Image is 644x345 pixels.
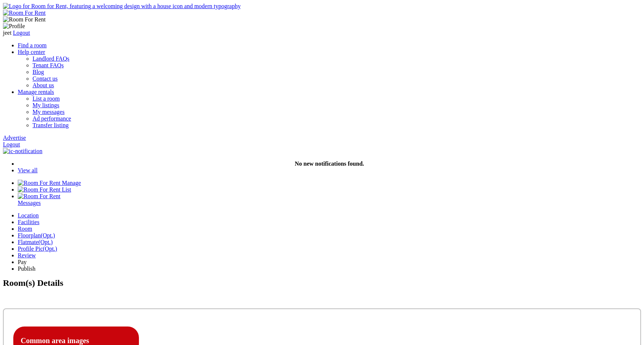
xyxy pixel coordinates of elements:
a: Blog [33,69,44,75]
a: Contact us [33,75,58,82]
a: Transfer listing [33,122,69,128]
a: Flatmate(Opt.) [18,239,641,246]
img: Room For Rent [3,16,46,23]
a: Manage rentals [18,89,54,95]
a: Logout [3,141,20,148]
a: View all [18,167,38,173]
span: Room [18,226,32,232]
span: List [62,186,71,193]
img: Room For Rent [18,193,61,200]
span: Pay [18,259,27,265]
a: About us [33,82,54,88]
strong: No new notifications found. [295,160,364,167]
a: Floorplan(Opt.) [18,232,641,239]
a: Room [18,226,641,232]
img: ic-notification [3,148,42,155]
a: Manage [18,180,81,186]
img: Profile [3,23,25,30]
a: Ad performance [33,115,71,122]
a: List a room [33,95,60,102]
a: Help center [18,49,45,55]
h4: Common area images [21,336,132,345]
span: Messages [18,200,41,206]
a: Facilities [18,219,641,226]
img: Room For Rent [3,10,46,16]
a: Tenant FAQs [33,62,64,68]
span: Profile Pic(Opt.) [18,246,57,252]
a: List [18,186,71,193]
a: Review [18,252,641,259]
a: Logout [13,30,30,36]
span: Facilities [18,219,40,225]
img: Room For Rent [18,186,61,193]
img: Room For Rent [18,180,61,186]
h2: Room(s) Details [3,278,641,301]
a: My messages [33,109,65,115]
span: jeet [3,30,11,36]
span: Manage [62,180,81,186]
a: Location [18,212,641,219]
span: Floorplan(Opt.) [18,232,55,239]
span: Location [18,212,39,219]
a: Profile Pic(Opt.) [18,246,641,252]
a: Room For Rent Messages [18,193,641,206]
img: Logo for Room for Rent, featuring a welcoming design with a house icon and modern typography [3,3,241,10]
a: Advertise [3,135,26,141]
a: My listings [33,102,59,108]
span: Flatmate(Opt.) [18,239,53,245]
a: Landlord FAQs [33,55,69,62]
a: Find a room [18,42,47,48]
span: Publish [18,265,35,272]
span: Review [18,252,36,258]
